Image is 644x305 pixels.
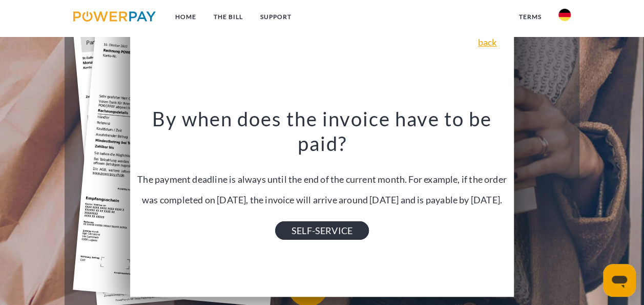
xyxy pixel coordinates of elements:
a: SELF-SERVICE [275,221,369,239]
img: En [558,9,571,21]
a: THE BILL [205,8,252,26]
a: Terms [510,8,550,26]
a: SUPPORT [252,8,300,26]
a: back [478,37,497,47]
img: logo-powerpay.svg [73,11,156,22]
font: The payment deadline is always until the end of the current month. For example, if the order was ... [137,173,507,205]
h3: By when does the invoice have to be paid? [136,107,508,156]
a: Home [167,8,205,26]
iframe: Schaltfläche zum Öffnen des Messaging-Fensters [603,264,636,297]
